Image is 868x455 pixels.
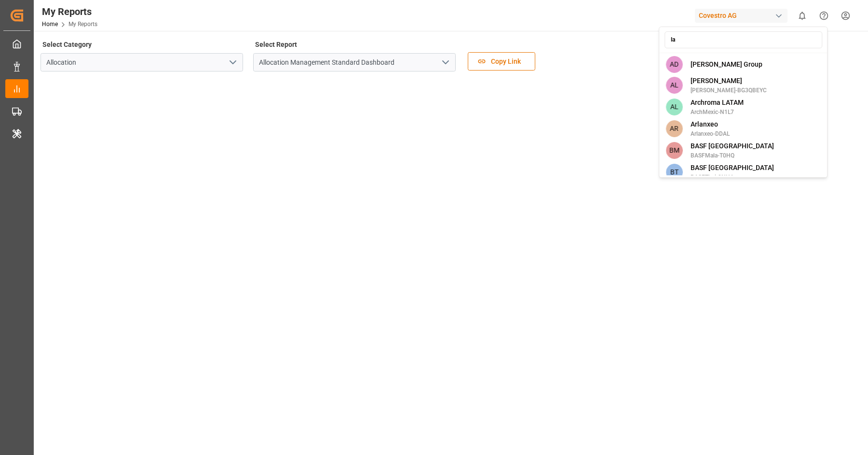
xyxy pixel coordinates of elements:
[691,129,730,138] span: Arlanxeo-DDAL
[665,31,822,48] input: Search an account...
[666,164,683,181] span: BT
[666,142,683,159] span: BM
[691,59,762,70] span: [PERSON_NAME] Group
[691,151,774,160] span: BASFMala-T0HQ
[691,98,744,108] span: Archroma LATAM
[691,86,767,95] span: [PERSON_NAME]-BG3QBEYC
[691,108,744,116] span: ArchMexic-N1L7
[691,119,730,129] span: Arlanxeo
[666,120,683,137] span: AR
[691,141,774,151] span: BASF [GEOGRAPHIC_DATA]
[666,77,683,94] span: AL
[666,99,683,115] span: AL
[691,76,767,86] span: [PERSON_NAME]
[691,173,774,182] span: BASFThai-9NH6
[666,56,683,73] span: AD
[691,163,774,173] span: BASF [GEOGRAPHIC_DATA]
